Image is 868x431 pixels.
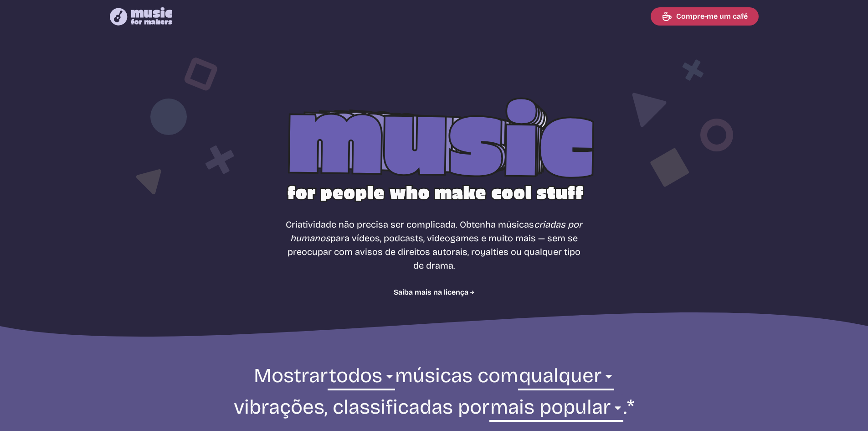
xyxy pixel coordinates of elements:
[489,394,623,426] select: classificação
[676,12,748,21] font: Compre-me um café
[395,363,518,388] font: músicas com
[288,233,580,271] font: para vídeos, podcasts, videogames e muito mais — sem se preocupar com avisos de direitos autorais...
[394,287,475,298] a: Saiba mais na licença
[651,7,759,26] a: Compre-me um café
[254,363,328,388] font: Mostrar
[328,363,395,394] select: gênero
[623,395,627,419] font: .
[518,363,614,394] select: vibração
[394,288,468,296] font: Saiba mais na licença
[286,219,534,230] font: Criatividade não precisa ser complicada. Obtenha músicas
[234,395,489,419] font: vibrações, classificadas por
[290,219,582,244] font: criadas por humanos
